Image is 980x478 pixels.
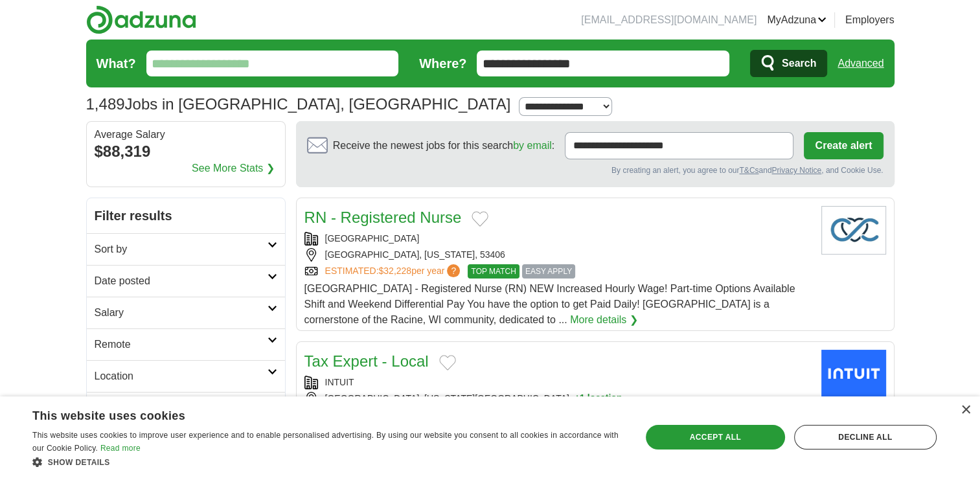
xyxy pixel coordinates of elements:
[32,404,591,424] div: This website uses cookies
[307,165,883,176] div: By creating an alert, you agree to our and , and Cookie Use.
[304,248,811,262] div: [GEOGRAPHIC_DATA], [US_STATE], 53406
[304,232,811,245] div: [GEOGRAPHIC_DATA]
[447,264,460,277] span: ?
[378,266,411,276] span: $32,228
[86,95,511,113] h1: Jobs in [GEOGRAPHIC_DATA], [GEOGRAPHIC_DATA]
[468,264,519,279] span: TOP MATCH
[513,140,552,151] a: by email
[333,138,554,154] span: Receive the newest jobs for this search :
[961,405,970,415] div: Close
[95,273,268,289] h2: Date posted
[782,51,816,76] span: Search
[821,206,886,255] img: Company logo
[739,166,758,175] a: T&Cs
[750,50,827,77] button: Search
[304,283,795,325] span: [GEOGRAPHIC_DATA] - Registered Nurse (RN) NEW Increased Hourly Wage! Part-time Options Available ...
[304,209,462,226] a: RN - Registered Nurse
[97,54,136,73] label: What?
[100,444,141,453] a: Read more, opens a new window
[95,242,268,257] h2: Sort by
[325,377,354,387] a: INTUIT
[87,265,285,297] a: Date posted
[845,12,895,28] a: Employers
[304,352,429,370] a: Tax Expert - Local
[87,328,285,360] a: Remote
[87,360,285,392] a: Location
[522,264,575,279] span: EASY APPLY
[304,392,811,405] div: [GEOGRAPHIC_DATA], [US_STATE][GEOGRAPHIC_DATA]
[472,211,488,227] button: Add to favorite jobs
[95,305,268,321] h2: Salary
[87,392,285,424] a: Category
[32,455,623,468] div: Show details
[32,431,619,453] span: This website uses cookies to improve user experience and to enable personalised advertising. By u...
[581,12,757,28] li: [EMAIL_ADDRESS][DOMAIN_NAME]
[804,132,883,159] button: Create alert
[192,161,275,176] a: See More Stats ❯
[86,5,196,34] img: Adzuna logo
[86,93,125,116] span: 1,489
[95,140,277,163] div: $88,319
[838,51,883,76] a: Advanced
[95,369,268,384] h2: Location
[325,264,463,279] a: ESTIMATED:$32,228per year?
[87,233,285,265] a: Sort by
[767,12,826,28] a: MyAdzuna
[771,166,821,175] a: Privacy Notice
[821,350,886,398] img: Intuit logo
[575,392,580,405] span: +
[575,392,622,405] button: +1 location
[48,458,110,467] span: Show details
[794,425,937,450] div: Decline all
[87,198,285,233] h2: Filter results
[87,297,285,328] a: Salary
[439,355,456,370] button: Add to favorite jobs
[419,54,466,73] label: Where?
[95,337,268,352] h2: Remote
[646,425,785,450] div: Accept all
[95,130,277,140] div: Average Salary
[570,312,638,328] a: More details ❯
